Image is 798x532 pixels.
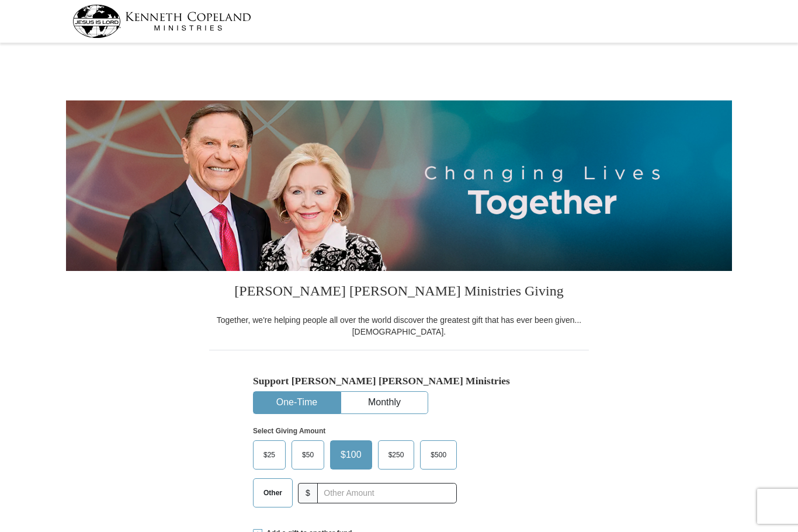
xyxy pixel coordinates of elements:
h3: [PERSON_NAME] [PERSON_NAME] Ministries Giving [209,271,589,314]
span: $ [298,483,318,503]
button: One-Time [254,392,340,413]
span: $500 [425,446,452,464]
h5: Support [PERSON_NAME] [PERSON_NAME] Ministries [253,375,545,387]
span: $250 [383,446,410,464]
span: $25 [258,446,281,464]
span: $50 [296,446,320,464]
strong: Select Giving Amount [253,427,325,435]
span: Other [258,484,288,502]
input: Other Amount [317,483,457,503]
button: Monthly [341,392,428,413]
span: $100 [335,446,367,464]
div: Together, we're helping people all over the world discover the greatest gift that has ever been g... [209,314,589,338]
img: kcm-header-logo.svg [72,5,251,38]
